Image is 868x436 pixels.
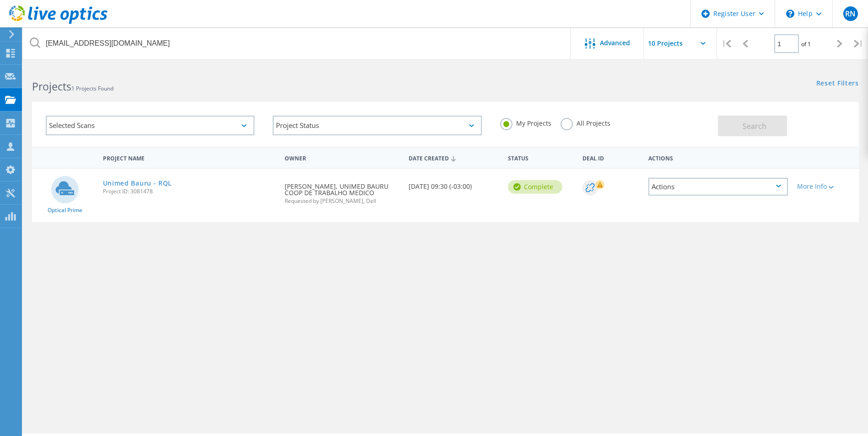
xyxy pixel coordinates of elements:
[500,118,551,127] label: My Projects
[845,10,856,17] span: RN
[849,27,868,60] div: |
[503,149,578,166] div: Status
[508,180,562,194] div: Complete
[23,27,571,59] input: Search projects by name, owner, ID, company, etc
[578,149,644,166] div: Deal Id
[404,169,503,199] div: [DATE] 09:30 (-03:00)
[285,198,399,204] span: Requested by [PERSON_NAME], Dell
[48,207,82,213] span: Optical Prime
[280,149,404,166] div: Owner
[46,116,254,135] div: Selected Scans
[9,19,108,26] a: Live Optics Dashboard
[648,178,788,196] div: Actions
[797,183,854,190] div: More Info
[743,121,766,131] span: Search
[404,149,503,166] div: Date Created
[600,40,630,46] span: Advanced
[718,116,787,136] button: Search
[103,180,173,186] a: Unimed Bauru - RQL
[717,27,736,60] div: |
[280,169,404,213] div: [PERSON_NAME], UNIMED BAURU COOP DE TRABALHO MEDICO
[103,189,276,194] span: Project ID: 3081478
[801,40,811,48] span: of 1
[98,149,280,166] div: Project Name
[644,149,793,166] div: Actions
[816,80,859,88] a: Reset Filters
[71,85,113,92] span: 1 Projects Found
[786,10,794,18] svg: \n
[561,118,610,127] label: All Projects
[32,79,71,94] b: Projects
[273,116,481,135] div: Project Status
